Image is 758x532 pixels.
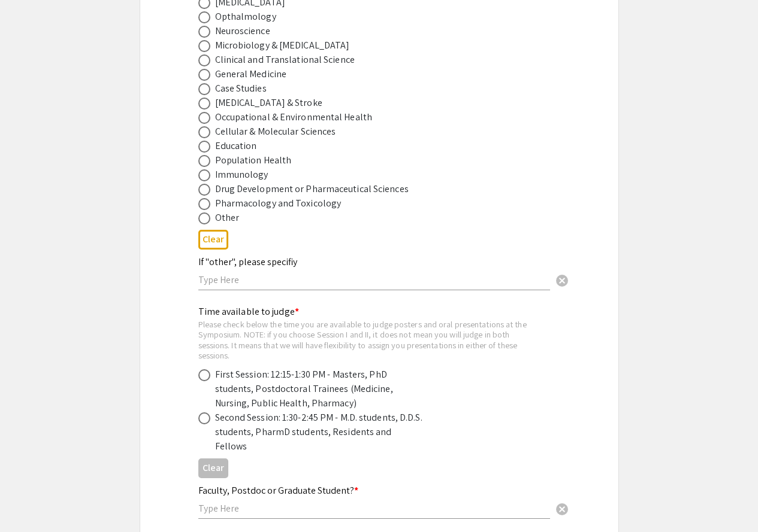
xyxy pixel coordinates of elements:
button: Clear [198,458,228,478]
div: Second Session: 1:30-2:45 PM - M.D. students, D.D.S. students, PharmD students, Residents and Fel... [215,411,425,454]
div: Other [215,211,240,225]
div: Cellular & Molecular Sciences [215,124,336,139]
div: General Medicine [215,67,287,81]
div: Please check below the time you are available to judge posters and oral presentations at the Symp... [198,319,541,361]
div: Opthalmology [215,10,276,24]
div: Clinical and Translational Science [215,53,355,67]
iframe: Chat [9,478,51,523]
span: cancel [555,273,569,288]
input: Type Here [198,273,550,286]
div: Drug Development or Pharmaceutical Sciences [215,182,409,196]
div: First Session: 12:15-1:30 PM - Masters, PhD students, Postdoctoral Trainees (Medicine, Nursing, P... [215,367,425,411]
button: Clear [550,496,574,520]
div: Pharmacology and Toxicology [215,196,342,211]
button: Clear [198,230,228,250]
div: Population Health [215,153,292,168]
div: Occupational & Environmental Health [215,110,373,124]
button: Clear [550,267,574,291]
div: Immunology [215,168,268,182]
div: Case Studies [215,81,267,96]
mat-label: Faculty, Postdoc or Graduate Student? [198,484,358,497]
div: [MEDICAL_DATA] & Stroke [215,96,322,110]
mat-label: Time available to judge [198,305,299,318]
input: Type Here [198,502,550,515]
div: Education [215,139,257,153]
mat-label: If "other", please specifiy [198,256,297,268]
span: cancel [555,502,569,516]
div: Microbiology & [MEDICAL_DATA] [215,38,350,53]
div: Neuroscience [215,24,270,38]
